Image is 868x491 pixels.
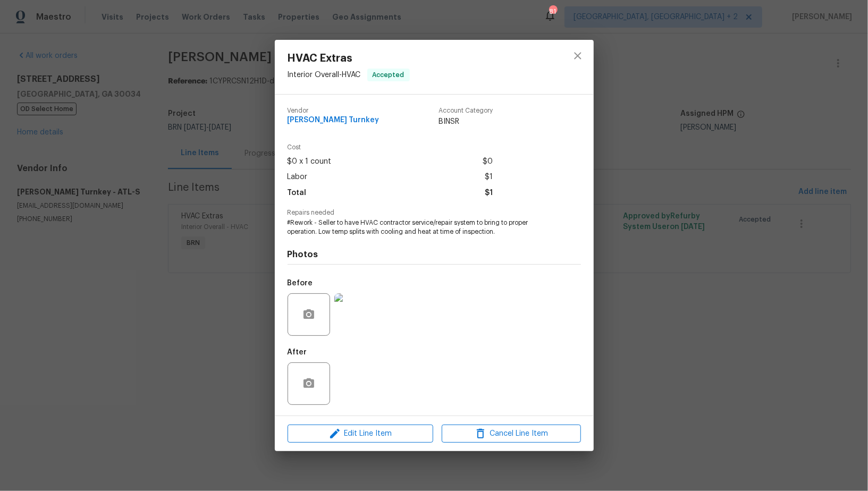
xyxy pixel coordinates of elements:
[288,425,433,443] button: Edit Line Item
[442,425,581,443] button: Cancel Line Item
[288,53,410,64] span: HVAC Extras
[288,116,380,124] span: [PERSON_NAME] Turnkey
[288,280,313,287] h5: Before
[288,209,581,216] span: Repairs needed
[288,71,361,79] span: Interior Overall - HVAC
[485,170,493,185] span: $1
[288,349,307,356] h5: After
[288,249,581,260] h4: Photos
[288,144,493,151] span: Cost
[368,70,409,80] span: Accepted
[565,43,591,69] button: close
[439,107,493,114] span: Account Category
[485,185,493,201] span: $1
[288,185,307,201] span: Total
[549,6,557,17] div: 81
[288,170,308,185] span: Labor
[288,218,552,236] span: #Rework - Seller to have HVAC contractor service/repair system to bring to proper operation. Low ...
[291,427,430,441] span: Edit Line Item
[483,154,493,170] span: $0
[288,154,332,170] span: $0 x 1 count
[439,116,493,127] span: BINSR
[445,427,578,441] span: Cancel Line Item
[288,107,380,114] span: Vendor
